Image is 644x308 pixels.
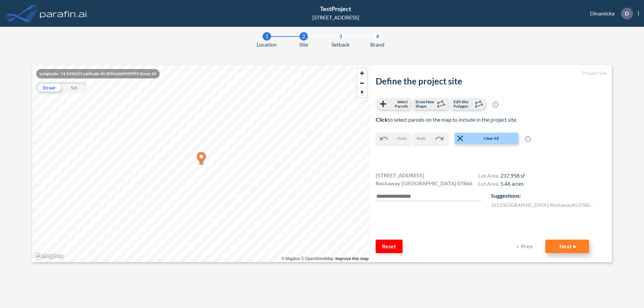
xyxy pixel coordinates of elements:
div: Sat [61,82,87,93]
label: 321 [GEOGRAPHIC_DATA] , Rockaway , NJ 07866 , US [491,201,595,208]
a: Improve this map [335,256,369,261]
div: Map marker [197,152,206,166]
span: 5.46 acres [500,180,524,187]
span: Undo [397,135,407,141]
div: 2 [300,32,308,41]
span: to select parcels on the map to include in the project site. [376,116,517,123]
span: Location [257,41,277,49]
button: Undo [376,133,410,144]
span: Select Parcels [388,100,408,108]
button: Redo [413,133,448,144]
div: 4 [373,32,382,41]
span: Redo [417,135,426,141]
p: Suggestions: [491,192,606,200]
button: Prev [512,240,539,253]
button: Zoom out [357,78,367,88]
canvas: Map [32,65,370,262]
h4: Lot Area: [478,172,525,180]
span: ? [492,102,498,108]
div: Street [36,82,61,93]
div: Dinamicka [580,8,639,19]
span: ? [525,136,531,142]
h2: Define the project site [376,76,606,86]
span: 237,958 sf [500,172,525,179]
div: Longitude: -74.5496101 Latitude: 40.90962469999999 Zoom: 16 [36,69,160,78]
span: Edit Site Polygon [453,100,473,108]
h4: Lot Area: [478,180,525,188]
h5: Project Site [376,70,606,76]
div: 1 [263,32,271,41]
span: Clear All [465,135,518,141]
span: [STREET_ADDRESS] [376,171,424,179]
button: Reset bearing to north [357,88,367,98]
button: Zoom in [357,68,367,78]
div: [STREET_ADDRESS] [312,13,359,21]
img: logo [39,7,88,20]
span: Site [299,41,308,49]
span: Rockaway [GEOGRAPHIC_DATA] 07866 [376,179,472,187]
div: 3 [336,32,345,41]
span: Draw New Shape [416,100,435,108]
button: Next [545,240,589,253]
button: Clear All [454,133,518,144]
p: D [625,10,629,16]
span: Zoom out [357,78,367,88]
span: Brand [370,41,384,49]
span: Setback [331,41,350,49]
a: OpenStreetMap [301,256,333,261]
b: Click [376,116,388,123]
span: TestProject [320,5,351,12]
button: Reset [376,240,402,253]
a: Mapbox homepage [34,252,64,260]
a: Mapbox [281,256,300,261]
